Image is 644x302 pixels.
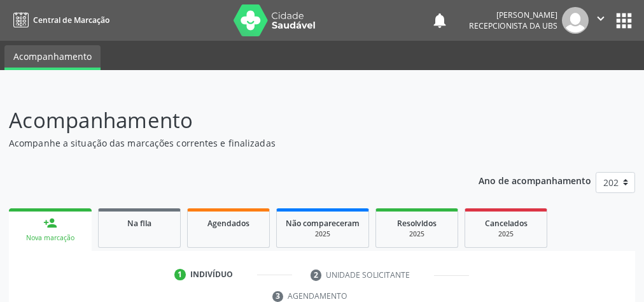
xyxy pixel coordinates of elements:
p: Ano de acompanhamento [479,172,591,188]
div: Nova marcação [18,233,83,243]
span: Cancelados [485,218,528,229]
span: Central de Marcação [33,15,109,25]
div: person_add [43,216,57,230]
p: Acompanhamento [9,104,447,136]
div: 2025 [474,229,538,239]
a: Acompanhamento [4,45,101,70]
i:  [594,11,608,25]
div: 2025 [286,229,360,239]
p: Acompanhe a situação das marcações correntes e finalizadas [9,136,447,150]
a: Central de Marcação [9,10,109,31]
img: img [562,7,589,34]
span: Agendados [207,218,249,229]
div: Indivíduo [190,269,233,280]
span: Resolvidos [397,218,437,229]
button:  [589,7,613,34]
button: apps [613,10,635,32]
button: notifications [431,11,449,29]
div: 2025 [385,229,449,239]
span: Recepcionista da UBS [469,20,557,31]
span: Na fila [127,218,151,229]
span: Não compareceram [286,218,360,229]
div: 1 [174,269,186,280]
div: [PERSON_NAME] [469,10,557,20]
